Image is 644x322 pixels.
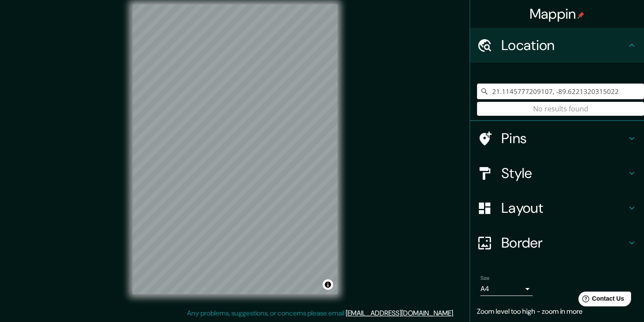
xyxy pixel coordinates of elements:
div: No results found [477,102,644,116]
p: Zoom level too high - zoom in more [477,306,637,317]
img: pin-icon.png [577,12,584,19]
button: Toggle attribution [323,279,333,290]
h4: Style [501,164,627,182]
h4: Mappin [530,5,585,23]
h4: Pins [501,130,627,147]
input: Pick your city or area [477,84,644,99]
div: Layout [470,191,644,225]
div: Pins [470,121,644,156]
h4: Border [501,234,627,252]
div: Style [470,156,644,191]
div: Location [470,28,644,63]
div: . [456,308,457,319]
p: Any problems, suggestions, or concerns please email . [187,308,454,319]
div: . [454,308,456,319]
h4: Location [501,37,627,54]
h4: Layout [501,199,627,217]
div: A4 [480,282,533,296]
div: Border [470,225,644,260]
iframe: Help widget launcher [567,288,634,312]
label: Size [480,275,490,282]
canvas: Map [133,4,337,294]
a: [EMAIL_ADDRESS][DOMAIN_NAME] [346,309,453,318]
